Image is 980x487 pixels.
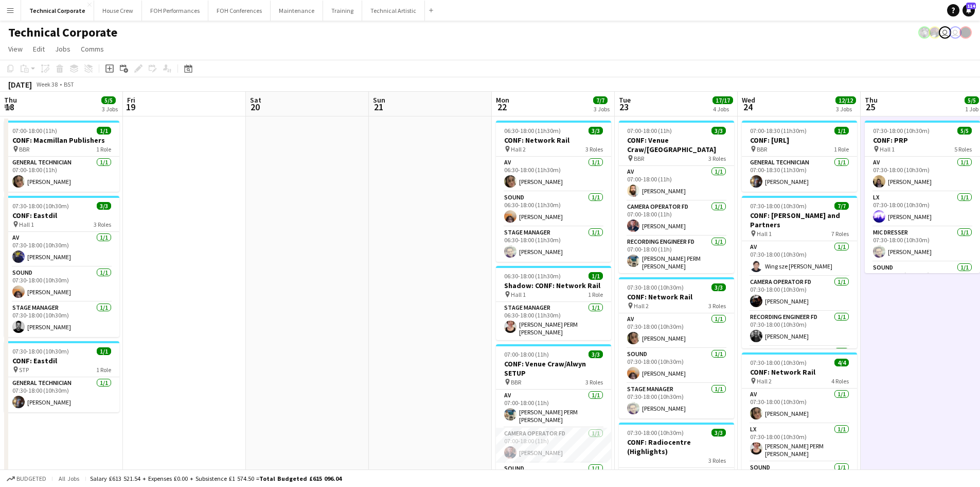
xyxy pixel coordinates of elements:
[619,121,734,273] app-job-card: 07:00-18:00 (11h)3/3CONF: Venue Craw/[GEOGRAPHIC_DATA] BBR3 RolesAV1/107:00-18:00 (11h)[PERSON_NA...
[742,367,857,377] h3: CONF: Network Rail
[208,1,271,21] button: FOH Conferences
[757,145,767,153] span: BBR
[248,101,261,113] span: 20
[4,42,27,56] a: View
[5,473,48,484] button: Budgeted
[711,283,726,291] span: 3/3
[634,155,644,162] span: BBR
[4,356,119,365] h3: CONF: Eastdil
[127,95,135,105] span: Fri
[12,127,57,135] span: 07:00-18:00 (11h)
[742,136,857,145] h3: CONF: [URL]
[742,95,755,105] span: Wed
[740,101,755,113] span: 24
[589,350,603,358] span: 3/3
[834,359,849,366] span: 4/4
[496,95,509,105] span: Mon
[51,42,75,56] a: Jobs
[96,145,111,153] span: 1 Role
[831,377,849,385] span: 4 Roles
[4,232,119,267] app-card-role: AV1/107:30-18:00 (10h30m)[PERSON_NAME]
[511,145,526,153] span: Hall 2
[126,101,135,113] span: 19
[142,1,208,21] button: FOH Performances
[101,96,116,104] span: 5/5
[97,202,111,210] span: 3/3
[619,166,734,201] app-card-role: AV1/107:00-18:00 (11h)[PERSON_NAME]
[627,283,684,291] span: 07:30-18:00 (10h30m)
[834,202,849,210] span: 7/7
[511,378,521,386] span: BBR
[4,341,119,412] app-job-card: 07:30-18:00 (10h30m)1/1CONF: Eastdil STP1 RoleGeneral Technician1/107:30-18:00 (10h30m)[PERSON_NAME]
[16,475,46,482] span: Budgeted
[965,96,979,104] span: 5/5
[97,127,111,135] span: 1/1
[619,136,734,154] h3: CONF: Venue Craw/[GEOGRAPHIC_DATA]
[4,196,119,337] app-job-card: 07:30-18:00 (10h30m)3/3CONF: Eastdil Hall 13 RolesAV1/107:30-18:00 (10h30m)[PERSON_NAME]Sound1/10...
[94,221,111,228] span: 3 Roles
[362,1,425,21] button: Technical Artistic
[831,230,849,238] span: 7 Roles
[865,227,980,262] app-card-role: Mic Dresser1/107:30-18:00 (10h30m)[PERSON_NAME]
[496,390,611,428] app-card-role: AV1/107:00-18:00 (11h)[PERSON_NAME] PERM [PERSON_NAME]
[21,1,94,21] button: Technical Corporate
[504,272,561,280] span: 06:30-18:00 (11h30m)
[634,302,649,310] span: Hall 2
[619,201,734,236] app-card-role: Camera Operator FD1/107:00-18:00 (11h)[PERSON_NAME]
[4,95,17,105] span: Thu
[33,44,45,54] span: Edit
[511,291,526,298] span: Hall 1
[619,383,734,418] app-card-role: Stage Manager1/107:30-18:00 (10h30m)[PERSON_NAME]
[12,202,69,210] span: 07:30-18:00 (10h30m)
[757,377,772,385] span: Hall 2
[712,96,733,104] span: 17/17
[504,127,561,135] span: 06:30-18:00 (11h30m)
[585,145,603,153] span: 3 Roles
[834,145,849,153] span: 1 Role
[627,127,672,135] span: 07:00-18:00 (11h)
[57,475,81,482] span: All jobs
[494,101,509,113] span: 22
[96,366,111,374] span: 1 Role
[863,101,878,113] span: 25
[8,25,117,40] h1: Technical Corporate
[19,366,29,374] span: STP
[865,121,980,273] app-job-card: 07:30-18:00 (10h30m)5/5CONF: PRP Hall 15 RolesAV1/107:30-18:00 (10h30m)[PERSON_NAME]LX1/107:30-18...
[865,262,980,300] app-card-role: Sound1/107:30-18:00 (10h30m)
[742,311,857,346] app-card-role: Recording Engineer FD1/107:30-18:00 (10h30m)[PERSON_NAME]
[496,136,611,145] h3: CONF: Network Rail
[373,95,385,105] span: Sun
[12,347,69,355] span: 07:30-18:00 (10h30m)
[834,127,849,135] span: 1/1
[496,157,611,192] app-card-role: AV1/106:30-18:00 (11h30m)[PERSON_NAME]
[836,105,856,113] div: 3 Jobs
[750,359,807,366] span: 07:30-18:00 (10h30m)
[965,105,978,113] div: 1 Job
[742,196,857,348] div: 07:30-18:00 (10h30m)7/7CONF: [PERSON_NAME] and Partners Hall 17 RolesAV1/107:30-18:00 (10h30m)Win...
[742,276,857,311] app-card-role: Camera Operator FD1/107:30-18:00 (10h30m)[PERSON_NAME]
[94,1,142,21] button: House Crew
[81,44,104,54] span: Comms
[742,211,857,229] h3: CONF: [PERSON_NAME] and Partners
[593,96,608,104] span: 7/7
[496,266,611,340] app-job-card: 06:30-18:00 (11h30m)1/1Shadow: CONF: Network Rail Hall 11 RoleStage Manager1/106:30-18:00 (11h30m...
[711,127,726,135] span: 3/3
[504,350,549,358] span: 07:00-18:00 (11h)
[742,157,857,192] app-card-role: General Technician1/107:00-18:30 (11h30m)[PERSON_NAME]
[742,389,857,424] app-card-role: AV1/107:30-18:00 (10h30m)[PERSON_NAME]
[588,291,603,298] span: 1 Role
[496,359,611,378] h3: CONF: Venue Craw/Alwyn SETUP
[708,302,726,310] span: 3 Roles
[4,136,119,145] h3: CONF: Macmillan Publishers
[4,121,119,192] div: 07:00-18:00 (11h)1/1CONF: Macmillan Publishers BBR1 RoleGeneral Technician1/107:00-18:00 (11h)[PE...
[496,302,611,340] app-card-role: Stage Manager1/106:30-18:00 (11h30m)[PERSON_NAME] PERM [PERSON_NAME]
[4,267,119,302] app-card-role: Sound1/107:30-18:00 (10h30m)[PERSON_NAME]
[8,44,23,54] span: View
[617,101,631,113] span: 23
[589,272,603,280] span: 1/1
[619,95,631,105] span: Tue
